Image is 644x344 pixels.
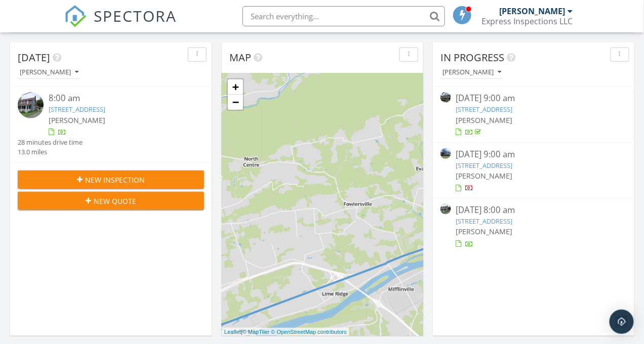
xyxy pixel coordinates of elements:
[456,115,513,125] span: [PERSON_NAME]
[456,227,513,236] span: [PERSON_NAME]
[456,161,513,170] a: [STREET_ADDRESS]
[18,92,44,118] img: 9550533%2Freports%2Fabc27a95-1aab-4aaf-89fc-6dbfab0de158%2Fcover_photos%2FeSqnHBWO2BI2s8nDFEfY%2F...
[440,92,451,103] img: 9538993%2Freports%2F968d00b7-4210-45b3-9eec-673fd7e71f85%2Fcover_photos%2FDSx6JBprjmuIcahgFj0v%2F...
[228,79,243,95] a: Zoom in
[440,148,627,193] a: [DATE] 9:00 am [STREET_ADDRESS] [PERSON_NAME]
[94,196,136,206] span: New Quote
[64,14,177,35] a: SPECTORA
[243,329,270,335] a: © MapTiler
[440,148,451,159] img: 9550199%2Freports%2Fff875dff-8298-4913-b2e6-5c294c0ca30b%2Fcover_photos%2F0Qczza63p8VqCzDcmuxX%2F...
[94,5,177,26] span: SPECTORA
[18,138,83,147] div: 28 minutes drive time
[456,217,513,226] a: [STREET_ADDRESS]
[49,92,188,105] div: 8:00 am
[440,204,451,214] img: 9550533%2Freports%2Fabc27a95-1aab-4aaf-89fc-6dbfab0de158%2Fcover_photos%2FeSqnHBWO2BI2s8nDFEfY%2F...
[64,5,87,27] img: The Best Home Inspection Software - Spectora
[49,105,105,114] a: [STREET_ADDRESS]
[610,310,634,334] div: Open Intercom Messenger
[18,92,204,157] a: 8:00 am [STREET_ADDRESS] [PERSON_NAME] 28 minutes drive time 13.0 miles
[442,69,501,76] div: [PERSON_NAME]
[440,92,627,137] a: [DATE] 9:00 am [STREET_ADDRESS] [PERSON_NAME]
[440,51,504,64] span: In Progress
[20,69,78,76] div: [PERSON_NAME]
[18,66,80,79] button: [PERSON_NAME]
[440,66,503,79] button: [PERSON_NAME]
[49,115,105,125] span: [PERSON_NAME]
[85,175,145,185] span: New Inspection
[18,51,50,64] span: [DATE]
[18,147,83,157] div: 13.0 miles
[456,92,612,105] div: [DATE] 9:00 am
[18,192,204,210] button: New Quote
[500,6,566,16] div: [PERSON_NAME]
[456,171,513,181] span: [PERSON_NAME]
[482,16,573,26] div: Express Inspections LLC
[222,328,349,336] div: |
[229,51,251,64] span: Map
[456,148,612,161] div: [DATE] 9:00 am
[243,6,445,26] input: Search everything...
[271,329,347,335] a: © OpenStreetMap contributors
[440,204,627,249] a: [DATE] 8:00 am [STREET_ADDRESS] [PERSON_NAME]
[18,170,204,189] button: New Inspection
[228,95,243,110] a: Zoom out
[456,204,612,217] div: [DATE] 8:00 am
[224,329,241,335] a: Leaflet
[456,105,513,114] a: [STREET_ADDRESS]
